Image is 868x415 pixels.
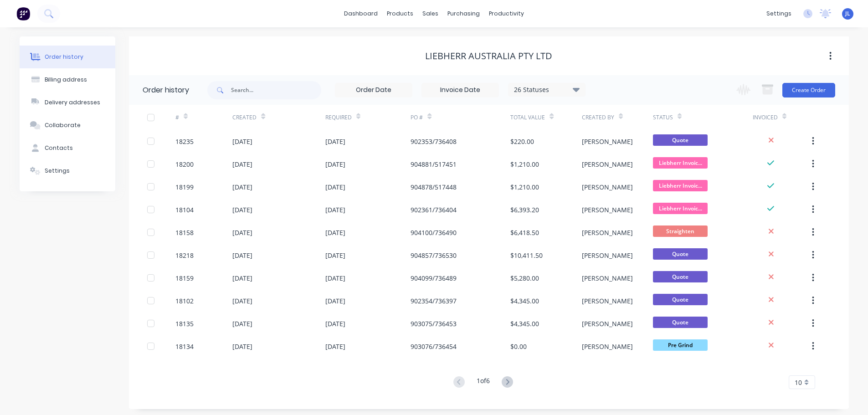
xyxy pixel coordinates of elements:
[653,339,708,351] span: Pre Grind
[753,105,810,130] div: Invoiced
[325,205,345,215] div: [DATE]
[232,273,252,283] div: [DATE]
[510,251,543,260] div: $10,411.50
[175,182,194,192] div: 18199
[20,159,115,182] button: Settings
[175,273,194,283] div: 18159
[231,81,321,99] input: Search...
[411,319,457,328] div: 903075/736453
[232,251,252,260] div: [DATE]
[45,167,70,175] div: Settings
[484,7,529,20] div: productivity
[143,85,189,96] div: Order history
[411,296,457,306] div: 902354/736397
[325,137,345,146] div: [DATE]
[653,180,708,191] span: Liebherr Invoic...
[762,7,796,20] div: settings
[232,113,257,122] div: Created
[411,113,423,122] div: PO #
[232,105,325,130] div: Created
[382,7,418,20] div: products
[325,159,345,169] div: [DATE]
[795,378,802,387] span: 10
[782,83,835,97] button: Create Order
[418,7,443,20] div: sales
[510,159,539,169] div: $1,210.00
[653,225,708,237] span: Straighten
[411,137,457,146] div: 902353/736408
[422,83,498,97] input: Invoice Date
[20,68,115,91] button: Billing address
[510,113,545,122] div: Total Value
[582,228,633,237] div: [PERSON_NAME]
[335,83,412,97] input: Order Date
[325,182,345,192] div: [DATE]
[510,319,539,328] div: $4,345.00
[582,342,633,351] div: [PERSON_NAME]
[20,114,115,137] button: Collaborate
[653,317,708,328] span: Quote
[232,342,252,351] div: [DATE]
[175,113,179,122] div: #
[653,134,708,146] span: Quote
[20,91,115,114] button: Delivery addresses
[411,182,457,192] div: 904878/517448
[510,228,539,237] div: $6,418.50
[175,342,194,351] div: 18134
[510,205,539,215] div: $6,393.20
[325,251,345,260] div: [DATE]
[232,159,252,169] div: [DATE]
[582,182,633,192] div: [PERSON_NAME]
[232,205,252,215] div: [DATE]
[582,296,633,306] div: [PERSON_NAME]
[411,273,457,283] div: 904099/736489
[510,342,527,351] div: $0.00
[653,294,708,305] span: Quote
[508,85,585,95] div: 26 Statuses
[20,137,115,159] button: Contacts
[653,271,708,282] span: Quote
[232,137,252,146] div: [DATE]
[582,105,653,130] div: Created By
[325,296,345,306] div: [DATE]
[175,296,194,306] div: 18102
[845,10,850,18] span: JL
[582,251,633,260] div: [PERSON_NAME]
[232,319,252,328] div: [DATE]
[582,113,614,122] div: Created By
[339,7,382,20] a: dashboard
[175,159,194,169] div: 18200
[411,105,510,130] div: PO #
[175,105,232,130] div: #
[510,105,581,130] div: Total Value
[45,121,81,129] div: Collaborate
[325,273,345,283] div: [DATE]
[582,273,633,283] div: [PERSON_NAME]
[232,182,252,192] div: [DATE]
[175,319,194,328] div: 18135
[582,319,633,328] div: [PERSON_NAME]
[175,228,194,237] div: 18158
[510,137,534,146] div: $220.00
[582,137,633,146] div: [PERSON_NAME]
[411,251,457,260] div: 904857/736530
[232,228,252,237] div: [DATE]
[175,251,194,260] div: 18218
[510,296,539,306] div: $4,345.00
[582,205,633,215] div: [PERSON_NAME]
[411,228,457,237] div: 904100/736490
[477,376,490,389] div: 1 of 6
[325,342,345,351] div: [DATE]
[753,113,778,122] div: Invoiced
[175,137,194,146] div: 18235
[411,342,457,351] div: 903076/736454
[325,228,345,237] div: [DATE]
[325,113,352,122] div: Required
[232,296,252,306] div: [DATE]
[325,319,345,328] div: [DATE]
[45,98,100,107] div: Delivery addresses
[45,53,83,61] div: Order history
[175,205,194,215] div: 18104
[443,7,484,20] div: purchasing
[425,51,552,61] div: Liebherr Australia Pty Ltd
